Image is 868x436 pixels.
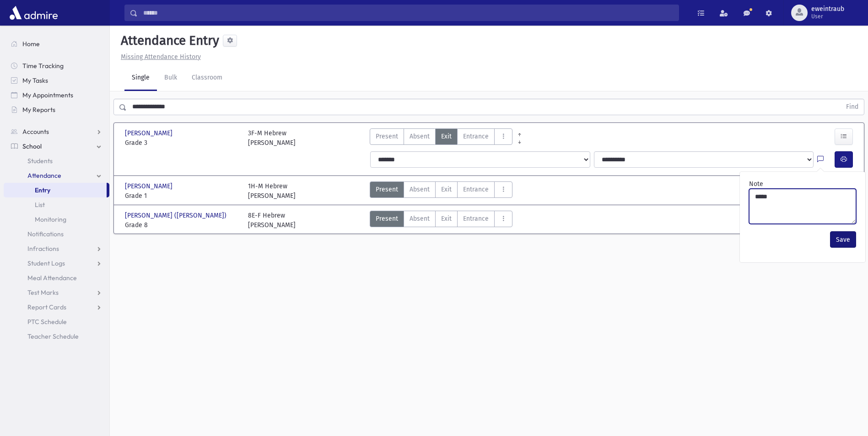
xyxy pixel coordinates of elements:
span: [PERSON_NAME] [125,128,174,138]
span: Teacher Schedule [27,332,79,340]
div: 3F-M Hebrew [PERSON_NAME] [248,128,296,148]
a: Home [4,37,109,51]
span: Infractions [27,245,59,253]
a: Notifications [4,227,109,241]
button: Find [841,99,864,115]
span: Absent [410,214,430,223]
span: Entrance [463,185,489,194]
div: 8E-F Hebrew [PERSON_NAME] [248,211,296,230]
span: eweintraub [811,5,844,13]
span: PTC Schedule [27,318,67,326]
a: Test Marks [4,285,109,300]
span: Entrance [463,132,489,141]
a: Students [4,154,109,168]
div: AttTypes [370,128,512,148]
span: Monitoring [35,215,66,223]
span: Grade 3 [125,138,239,148]
span: Entrance [463,214,489,223]
span: [PERSON_NAME] ([PERSON_NAME]) [125,211,228,220]
span: My Tasks [22,76,48,85]
span: Absent [410,185,430,194]
span: Grade 1 [125,191,239,201]
span: Present [376,214,398,223]
a: Single [124,65,157,91]
span: School [22,142,42,150]
span: Home [22,40,40,48]
span: Exit [441,185,452,194]
span: Accounts [22,128,49,136]
span: Exit [441,214,452,223]
span: User [811,13,844,20]
a: Bulk [157,65,184,91]
span: Student Logs [27,259,65,267]
span: Notifications [27,230,64,238]
a: List [4,197,109,212]
a: Student Logs [4,256,109,271]
a: My Tasks [4,73,109,88]
span: [PERSON_NAME] [125,181,174,191]
img: AdmirePro [7,4,60,22]
a: My Appointments [4,88,109,102]
span: List [35,201,45,209]
button: Save [830,231,856,248]
span: My Reports [22,106,55,114]
span: Grade 8 [125,220,239,230]
a: Teacher Schedule [4,329,109,344]
label: Note [749,179,763,189]
span: Students [27,157,53,165]
div: 1H-M Hebrew [PERSON_NAME] [248,181,296,201]
a: Accounts [4,124,109,139]
input: Search [138,5,679,21]
a: Time Tracking [4,58,109,73]
span: Test Marks [27,288,59,297]
a: Report Cards [4,300,109,314]
span: Report Cards [27,303,66,311]
a: School [4,139,109,154]
span: Attendance [27,171,61,180]
h5: Attendance Entry [117,33,219,48]
a: My Reports [4,102,109,117]
a: Infractions [4,241,109,256]
span: Entry [35,186,50,194]
span: My Appointments [22,91,73,99]
span: Absent [410,132,430,141]
span: Present [376,132,398,141]
a: Monitoring [4,212,109,227]
div: AttTypes [370,181,512,201]
a: Attendance [4,168,109,183]
span: Present [376,185,398,194]
div: AttTypes [370,211,512,230]
span: Exit [441,132,452,141]
a: Entry [4,183,107,197]
a: Meal Attendance [4,271,109,285]
u: Missing Attendance History [121,53,201,61]
a: PTC Schedule [4,314,109,329]
span: Time Tracking [22,62,64,70]
a: Classroom [184,65,230,91]
a: Missing Attendance History [117,53,201,61]
span: Meal Attendance [27,274,77,282]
